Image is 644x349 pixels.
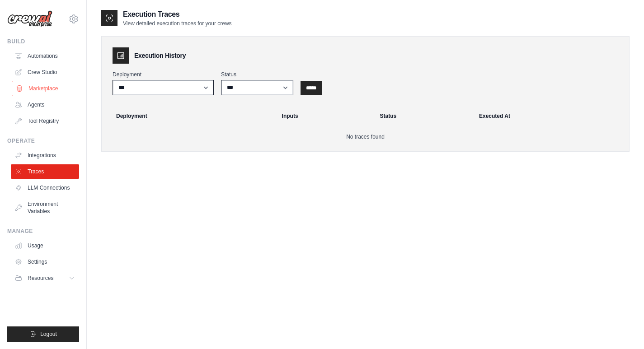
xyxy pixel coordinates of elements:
span: Logout [40,330,57,338]
th: Deployment [105,106,277,126]
a: Usage [11,238,79,253]
a: Integrations [11,148,79,163]
h2: Execution Traces [123,9,232,20]
label: Status [221,71,293,78]
button: Logout [7,326,79,342]
span: Resources [28,275,53,282]
a: Automations [11,49,79,63]
div: Manage [7,228,79,235]
th: Inputs [277,106,375,126]
p: View detailed execution traces for your crews [123,20,232,27]
div: Build [7,38,79,45]
a: Crew Studio [11,65,79,79]
a: Marketplace [12,81,80,96]
th: Executed At [474,106,625,126]
a: Traces [11,164,79,179]
a: Environment Variables [11,197,79,219]
p: No traces found [113,133,618,140]
a: Settings [11,255,79,269]
th: Status [375,106,474,126]
a: LLM Connections [11,181,79,195]
div: Operate [7,137,79,144]
img: Logo [7,10,52,28]
label: Deployment [113,71,214,78]
h3: Execution History [134,51,186,60]
a: Tool Registry [11,114,79,128]
a: Agents [11,98,79,112]
button: Resources [11,271,79,285]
